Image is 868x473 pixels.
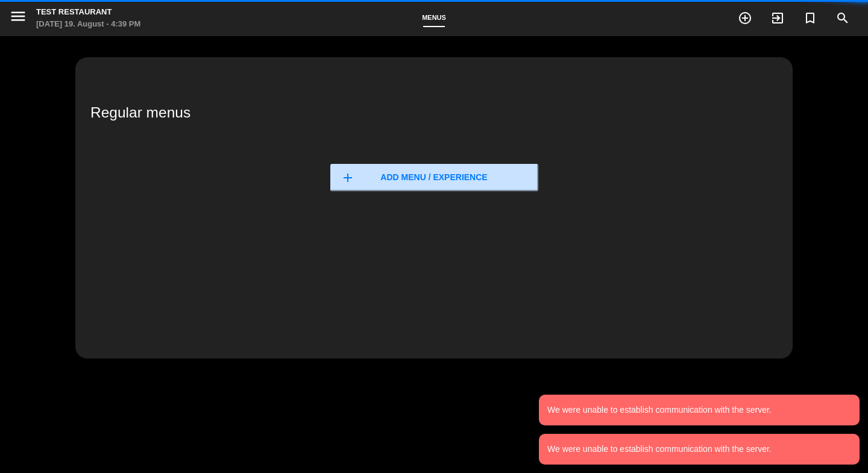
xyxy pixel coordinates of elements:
notyf-toast: We were unable to establish communication with the server. [539,395,860,425]
notyf-toast: We were unable to establish communication with the server. [539,434,860,465]
i: search [835,11,850,25]
button: menu [9,7,27,29]
i: menu [9,7,27,25]
span: Menus [416,14,452,21]
i: exit_to_app [770,11,785,25]
h3: Regular menus [90,104,778,121]
div: Test Restaurant [36,6,140,18]
button: addAdd menu / experience [330,164,538,191]
i: turned_in_not [803,11,817,25]
div: [DATE] 19. August - 4:39 PM [36,18,140,30]
i: add_circle_outline [738,11,752,25]
span: add [341,171,355,185]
